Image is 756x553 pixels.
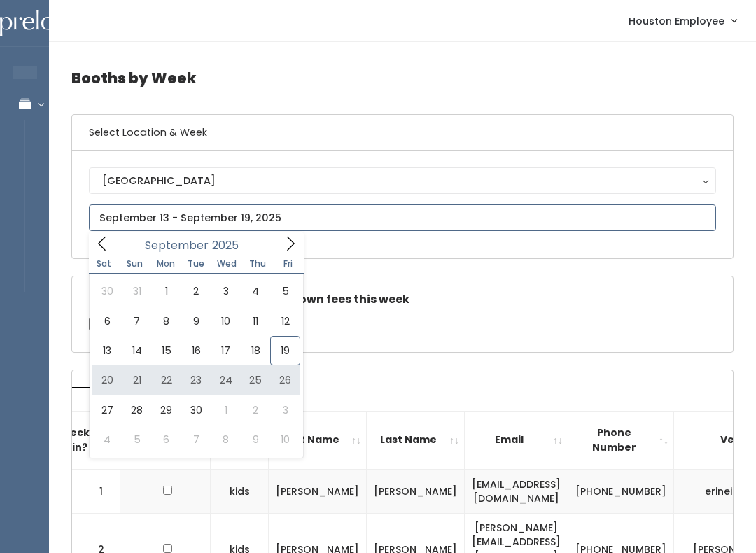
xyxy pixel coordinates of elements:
[181,395,211,425] span: September 30, 2025
[367,470,465,514] td: [PERSON_NAME]
[211,425,241,454] span: October 8, 2025
[241,365,270,395] span: September 25, 2025
[89,260,120,268] span: Sat
[120,260,150,268] span: Sun
[270,425,300,454] span: October 10, 2025
[241,307,270,336] span: September 11, 2025
[211,260,242,268] span: Wed
[241,395,270,425] span: October 2, 2025
[72,470,121,514] td: 1
[211,365,241,395] span: September 24, 2025
[629,13,724,29] span: Houston Employee
[92,276,122,306] span: August 30, 2025
[465,470,568,514] td: [EMAIL_ADDRESS][DOMAIN_NAME]
[89,167,716,194] button: [GEOGRAPHIC_DATA]
[270,365,300,395] span: September 26, 2025
[152,395,181,425] span: September 29, 2025
[122,425,151,454] span: October 5, 2025
[122,307,151,336] span: September 7, 2025
[465,411,568,469] th: Email: activate to sort column ascending
[270,307,300,336] span: September 12, 2025
[181,307,211,336] span: September 9, 2025
[48,411,125,469] th: Checked in?: activate to sort column ascending
[241,276,270,306] span: September 4, 2025
[92,365,122,395] span: September 20, 2025
[209,237,251,254] input: Year
[242,260,273,268] span: Thu
[71,59,734,97] h4: Booths by Week
[367,411,465,469] th: Last Name: activate to sort column ascending
[269,411,367,469] th: First Name: activate to sort column ascending
[211,336,241,365] span: September 17, 2025
[270,276,300,306] span: September 5, 2025
[181,260,211,268] span: Tue
[181,336,211,365] span: September 16, 2025
[145,240,209,251] span: September
[92,425,122,454] span: October 4, 2025
[152,336,181,365] span: September 15, 2025
[181,276,211,306] span: September 2, 2025
[122,336,151,365] span: September 14, 2025
[152,276,181,306] span: September 1, 2025
[72,115,733,150] h6: Select Location & Week
[615,6,750,36] a: Houston Employee
[568,411,674,469] th: Phone Number: activate to sort column ascending
[92,336,122,365] span: September 13, 2025
[152,307,181,336] span: September 8, 2025
[241,425,270,454] span: October 9, 2025
[92,307,122,336] span: September 6, 2025
[211,307,241,336] span: September 10, 2025
[241,336,270,365] span: September 18, 2025
[181,365,211,395] span: September 23, 2025
[181,425,211,454] span: October 7, 2025
[122,365,151,395] span: September 21, 2025
[211,276,241,306] span: September 3, 2025
[568,470,674,514] td: [PHONE_NUMBER]
[211,395,241,425] span: October 1, 2025
[92,395,122,425] span: September 27, 2025
[89,204,716,231] input: September 13 - September 19, 2025
[152,425,181,454] span: October 6, 2025
[270,336,300,365] span: September 19, 2025
[102,173,703,188] div: [GEOGRAPHIC_DATA]
[122,276,151,306] span: August 31, 2025
[211,470,269,514] td: kids
[270,395,300,425] span: October 3, 2025
[89,293,716,306] h5: Check this box if there are no takedown fees this week
[150,260,181,268] span: Mon
[269,470,367,514] td: [PERSON_NAME]
[122,395,151,425] span: September 28, 2025
[273,260,304,268] span: Fri
[152,365,181,395] span: September 22, 2025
